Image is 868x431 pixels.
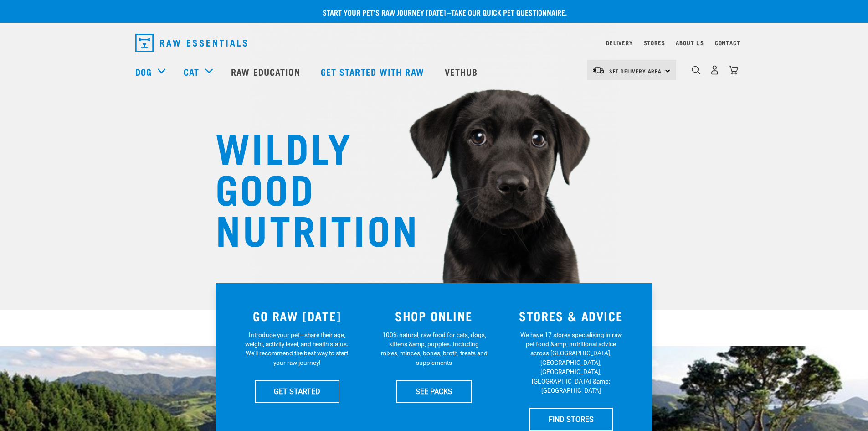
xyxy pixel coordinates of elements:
[644,41,665,44] a: Stores
[518,330,625,395] p: We have 17 stores specialising in raw pet food &amp; nutritional advice across [GEOGRAPHIC_DATA],...
[396,380,472,403] a: SEE PACKS
[715,41,740,44] a: Contact
[371,309,497,323] h3: SHOP ONLINE
[128,30,740,56] nav: dropdown navigation
[184,65,199,78] a: Cat
[312,53,436,90] a: Get started with Raw
[222,53,311,90] a: Raw Education
[676,41,704,44] a: About Us
[592,66,605,74] img: van-moving.png
[710,65,719,75] img: user.png
[451,10,567,14] a: take our quick pet questionnaire.
[508,309,634,323] h3: STORES & ADVICE
[243,330,350,368] p: Introduce your pet—share their age, weight, activity level, and health status. We'll recommend th...
[692,66,700,74] img: home-icon-1@2x.png
[234,309,360,323] h3: GO RAW [DATE]
[255,380,339,403] a: GET STARTED
[135,34,247,52] img: Raw Essentials Logo
[436,53,489,90] a: Vethub
[606,41,632,44] a: Delivery
[609,69,662,73] span: Set Delivery Area
[216,125,398,249] h1: WILDLY GOOD NUTRITION
[729,65,738,75] img: home-icon@2x.png
[135,65,152,78] a: Dog
[380,330,488,368] p: 100% natural, raw food for cats, dogs, kittens &amp; puppies. Including mixes, minces, bones, bro...
[529,408,613,431] a: FIND STORES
